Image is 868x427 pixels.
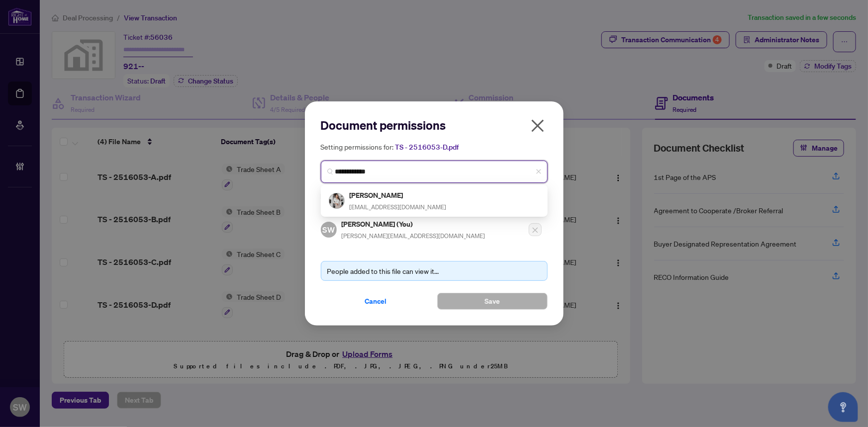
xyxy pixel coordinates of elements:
button: Save [437,293,548,310]
span: close [530,118,546,134]
span: SW [322,224,335,236]
span: [PERSON_NAME][EMAIL_ADDRESS][DOMAIN_NAME] [342,232,485,240]
img: search_icon [327,169,333,174]
h5: Setting permissions for: [321,141,548,153]
div: People added to this file can view it... [327,265,541,276]
span: TS - 2516053-D.pdf [395,143,459,152]
span: Cancel [365,293,387,309]
span: close [536,169,542,174]
h5: [PERSON_NAME] (You) [342,218,485,230]
h2: Document permissions [321,117,548,133]
span: [EMAIL_ADDRESS][DOMAIN_NAME] [350,203,447,211]
h5: [PERSON_NAME] [350,189,447,201]
button: Open asap [828,392,858,422]
img: Profile Icon [329,193,344,208]
button: Cancel [321,293,431,310]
